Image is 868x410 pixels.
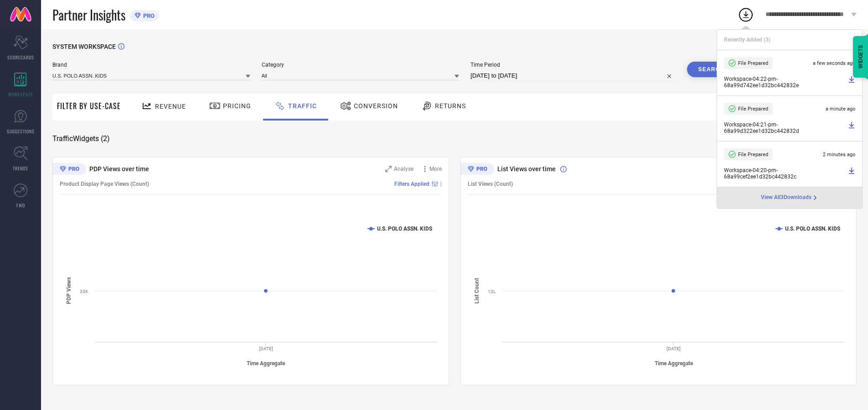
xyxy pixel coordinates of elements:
span: Workspace - 04:22-pm - 68a99d742ee1d32bc442832e [724,76,846,89]
span: Returns [435,102,466,110]
span: SCORECARDS [7,54,34,61]
span: Category [262,62,460,68]
span: File Prepared [738,60,768,66]
input: Select time period [470,70,676,81]
span: Analyse [394,166,413,172]
div: Premium [52,163,86,177]
text: U.S. POLO ASSN. KIDS [377,226,432,232]
tspan: PDP Views [66,277,72,304]
a: Download [848,121,855,134]
span: PDP Views over time [89,165,149,173]
span: Pricing [223,102,251,110]
span: File Prepared [738,106,768,112]
button: Search [687,62,736,77]
div: Open download list [738,6,754,23]
a: View All3Downloads [761,194,819,201]
span: TRENDS [13,165,28,172]
span: Revenue [155,103,186,110]
span: List Views (Count) [468,181,513,187]
span: a few seconds ago [813,60,855,66]
span: Brand [52,62,250,68]
span: Workspace - 04:21-pm - 68a99d322ee1d32bc442832d [724,121,846,134]
text: [DATE] [259,346,273,351]
span: Filters Applied [394,181,429,187]
span: File Prepared [738,152,768,158]
span: List Views over time [497,165,556,173]
span: SUGGESTIONS [7,128,35,135]
span: Recently Added ( 3 ) [724,37,770,43]
span: Traffic Widgets ( 2 ) [52,134,110,143]
div: Open download page [761,194,819,201]
span: SYSTEM WORKSPACE [52,43,116,50]
span: View All 3 Downloads [761,194,811,201]
span: Conversion [354,102,398,110]
span: | [440,181,442,187]
text: 13L [488,289,496,294]
span: Traffic [288,102,317,110]
svg: Zoom [385,166,392,172]
a: Download [848,76,855,89]
a: Download [848,167,855,180]
text: [DATE] [666,346,681,351]
span: Workspace - 04:20-pm - 68a99cef2ee1d32bc442832c [724,167,846,180]
tspan: Time Aggregate [654,360,693,367]
span: Product Display Page Views (Count) [60,181,149,187]
tspan: List Count [474,278,480,304]
span: WORKSPACE [8,91,33,98]
span: a minute ago [826,106,855,112]
span: PRO [141,12,155,19]
span: Filter By Use-Case [57,100,121,111]
tspan: Time Aggregate [247,360,285,367]
span: Time Period [470,62,676,68]
span: Partner Insights [52,5,125,24]
text: U.S. POLO ASSN. KIDS [785,226,840,232]
span: More [429,166,442,172]
text: 33K [80,289,88,294]
div: Premium [460,163,494,177]
span: FWD [16,202,25,209]
span: 2 minutes ago [823,152,855,158]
